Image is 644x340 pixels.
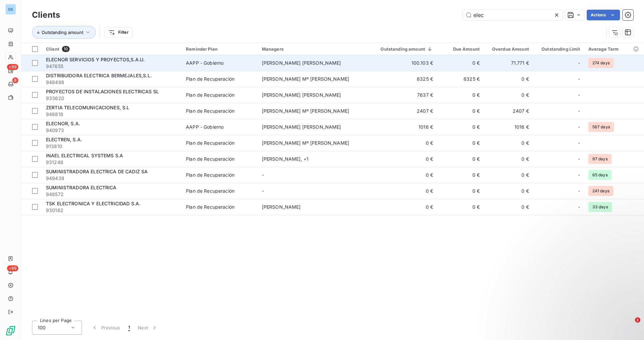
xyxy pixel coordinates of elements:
[186,92,235,98] div: Plan de Recuperación
[362,87,437,103] td: 7637 €
[484,167,533,183] td: 0 €
[186,124,224,130] div: AAPP - Gobierno
[578,124,580,130] span: -
[437,71,484,87] td: 8325 €
[484,135,533,151] td: 0 €
[124,321,134,335] button: 1
[262,92,341,98] span: [PERSON_NAME] [PERSON_NAME]
[186,140,235,146] div: Plan de Recuperación
[186,156,235,162] div: Plan de Recuperación
[578,76,580,82] span: -
[437,119,484,135] td: 0 €
[362,199,437,215] td: 0 €
[262,124,341,130] span: [PERSON_NAME] [PERSON_NAME]
[186,76,235,82] div: Plan de Recuperación
[32,26,96,39] button: Outstanding amount
[362,151,437,167] td: 0 €
[262,60,341,66] span: [PERSON_NAME] [PERSON_NAME]
[46,63,178,70] span: 947655
[46,89,159,94] span: PROYECTOS DE INSTALACIONES ELECTRICAS SL
[484,87,533,103] td: 0 €
[104,27,133,38] button: Filter
[437,199,484,215] td: 0 €
[87,321,124,335] button: Previous
[362,135,437,151] td: 0 €
[46,105,130,110] span: ZERTIA TELECOMUNICACIONES, S.L
[262,46,358,52] div: Managers
[578,188,580,194] span: -
[362,119,437,135] td: 1016 €
[134,321,162,335] button: Next
[437,151,484,167] td: 0 €
[578,92,580,98] span: -
[46,143,178,150] span: 913810
[362,103,437,119] td: 2407 €
[46,169,148,174] span: SUMINISTRADORA ELECTRICA DE CADIZ SA
[484,183,533,199] td: 0 €
[484,199,533,215] td: 0 €
[362,55,437,71] td: 100.103 €
[38,324,46,331] span: 100
[635,317,640,323] span: 2
[362,183,437,199] td: 0 €
[262,172,264,178] span: -
[588,122,614,132] span: 567 days
[437,103,484,119] td: 0 €
[42,30,83,35] span: Outstanding amount
[578,204,580,210] span: -
[588,186,613,196] span: 241 days
[484,71,533,87] td: 0 €
[46,175,178,182] span: 949439
[488,46,529,52] div: Overdue Amount
[46,127,178,134] span: 940973
[46,73,152,78] span: DISTRIBUIDORA ELECTRICA BERMEJALES,S.L.
[588,170,612,180] span: 65 days
[46,111,178,118] span: 948818
[32,9,60,21] h3: Clients
[262,188,264,194] span: -
[46,121,80,126] span: ELECNOR, S.A.
[362,167,437,183] td: 0 €
[46,95,178,102] span: 933620
[621,317,637,333] iframe: Intercom live chat
[46,79,178,86] span: 948498
[46,159,178,166] span: 931248
[437,87,484,103] td: 0 €
[578,108,580,114] span: -
[46,153,123,158] span: INAEL ELECTRICAL SYSTEMS S.A
[463,10,563,20] input: Search
[437,183,484,199] td: 0 €
[437,167,484,183] td: 0 €
[437,55,484,71] td: 0 €
[46,207,178,214] span: 930182
[46,185,117,190] span: SUMINISTRADORA ELECTRICA
[262,204,301,210] span: [PERSON_NAME]
[587,10,620,20] button: Actions
[7,265,18,271] span: +99
[484,103,533,119] td: 2407 €
[186,172,235,178] div: Plan de Recuperación
[46,191,178,198] span: 948572
[128,324,130,331] span: 1
[262,108,349,114] span: [PERSON_NAME] Mº [PERSON_NAME]
[262,76,349,82] span: [PERSON_NAME] Mº [PERSON_NAME]
[511,275,644,322] iframe: Intercom notifications message
[588,202,612,212] span: 33 days
[5,325,16,336] img: Logo LeanPay
[578,140,580,146] span: -
[362,71,437,87] td: 8325 €
[484,151,533,167] td: 0 €
[578,60,580,66] span: -
[588,58,614,68] span: 274 days
[46,137,82,142] span: ELECTREN, S.A.
[537,46,580,52] div: Outstanding Limit
[186,188,235,194] div: Plan de Recuperación
[46,46,59,52] span: Client
[484,55,533,71] td: 71.771 €
[262,140,349,146] span: [PERSON_NAME] Mº [PERSON_NAME]
[186,108,235,114] div: Plan de Recuperación
[578,172,580,178] span: -
[186,46,254,52] div: Reminder Plan
[62,46,70,52] span: 10
[186,60,224,66] div: AAPP - Gobierno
